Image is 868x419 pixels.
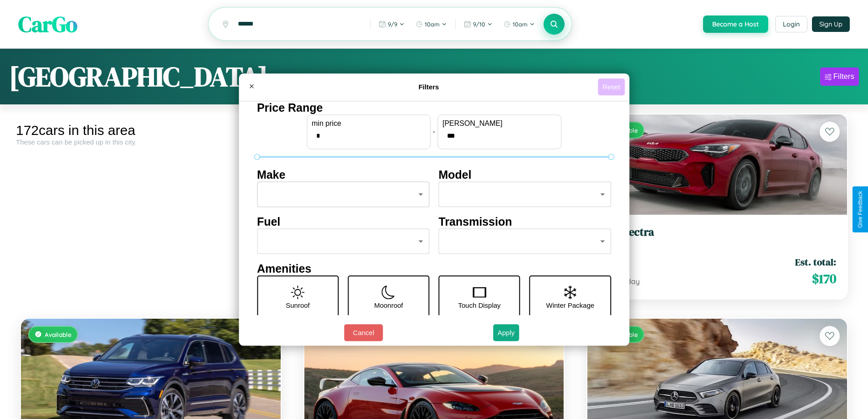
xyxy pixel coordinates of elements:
[18,9,77,39] span: CarGo
[45,331,72,338] span: Available
[439,215,611,228] h4: Transmission
[433,125,435,138] p: -
[442,119,556,128] label: [PERSON_NAME]
[598,78,625,95] button: Reset
[598,226,836,239] h3: Kia Spectra
[9,58,268,95] h1: [GEOGRAPHIC_DATA]
[312,119,426,128] label: min price
[833,72,854,81] div: Filters
[374,17,409,31] button: 9/9
[286,299,310,311] p: Sunroof
[16,123,286,138] div: 172 cars in this area
[388,21,397,28] span: 9 / 9
[16,138,286,146] div: These cars can be picked up in this city.
[473,21,485,28] span: 9 / 10
[621,277,640,286] span: / day
[425,21,440,28] span: 10am
[775,16,807,32] button: Login
[439,168,611,181] h4: Model
[857,191,863,228] div: Give Feedback
[257,215,430,228] h4: Fuel
[374,299,403,311] p: Moonroof
[459,17,497,31] button: 9/10
[499,17,539,31] button: 10am
[257,262,611,275] h4: Amenities
[458,299,500,311] p: Touch Display
[795,255,836,269] span: Est. total:
[703,16,768,33] button: Become a Host
[493,324,519,341] button: Apply
[812,269,836,288] span: $ 170
[257,168,430,181] h4: Make
[344,324,383,341] button: Cancel
[598,226,836,248] a: Kia Spectra2023
[411,17,452,31] button: 10am
[257,101,611,114] h4: Price Range
[820,67,859,86] button: Filters
[513,21,528,28] span: 10am
[812,16,850,32] button: Sign Up
[546,299,595,311] p: Winter Package
[260,83,598,91] h4: Filters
